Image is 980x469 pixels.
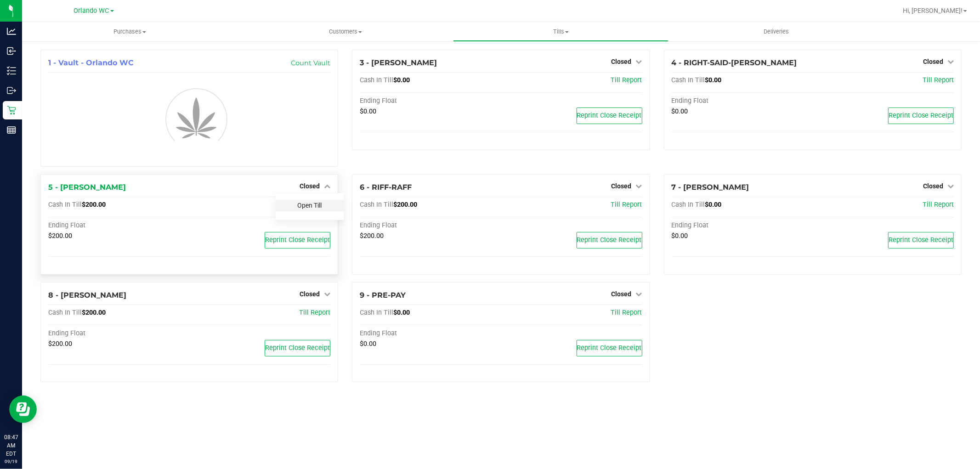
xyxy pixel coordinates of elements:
[82,309,106,316] span: $200.00
[48,291,126,299] span: 8 - [PERSON_NAME]
[4,433,18,458] p: 08:47 AM EDT
[672,183,749,192] span: 7 - [PERSON_NAME]
[297,202,322,209] a: Open Till
[48,183,126,192] span: 5 - [PERSON_NAME]
[48,232,72,240] span: $200.00
[393,309,410,316] span: $0.00
[903,7,963,14] span: Hi, [PERSON_NAME]!
[22,28,238,36] span: Purchases
[360,329,501,338] div: Ending Float
[612,182,632,190] span: Closed
[265,340,330,356] button: Reprint Close Receipt
[360,58,437,67] span: 3 - [PERSON_NAME]
[672,58,797,67] span: 4 - RIGHT-SAID-[PERSON_NAME]
[48,340,72,348] span: $200.00
[705,76,722,84] span: $0.00
[923,201,954,209] a: Till Report
[82,201,106,209] span: $200.00
[751,28,801,36] span: Deliveries
[923,182,943,190] span: Closed
[923,76,954,84] a: Till Report
[889,112,953,119] span: Reprint Close Receipt
[300,290,320,298] span: Closed
[360,309,393,316] span: Cash In Till
[888,107,954,124] button: Reprint Close Receipt
[672,201,705,209] span: Cash In Till
[705,201,722,209] span: $0.00
[300,182,320,190] span: Closed
[74,7,109,15] span: Orlando WC
[360,97,501,105] div: Ending Float
[611,309,642,316] a: Till Report
[453,22,668,41] a: Tills
[7,106,16,115] inline-svg: Retail
[360,340,376,348] span: $0.00
[7,46,16,56] inline-svg: Inbound
[360,221,501,230] div: Ending Float
[48,309,82,316] span: Cash In Till
[7,27,16,36] inline-svg: Analytics
[265,232,330,249] button: Reprint Close Receipt
[393,76,410,84] span: $0.00
[577,107,642,124] button: Reprint Close Receipt
[612,290,632,298] span: Closed
[7,125,16,135] inline-svg: Reports
[238,22,453,41] a: Customers
[672,232,688,240] span: $0.00
[7,86,16,95] inline-svg: Outbound
[668,22,884,41] a: Deliveries
[672,97,813,105] div: Ending Float
[577,340,642,356] button: Reprint Close Receipt
[238,28,453,36] span: Customers
[889,236,953,244] span: Reprint Close Receipt
[360,291,406,299] span: 9 - PRE-PAY
[360,107,376,115] span: $0.00
[611,76,642,84] a: Till Report
[888,232,954,249] button: Reprint Close Receipt
[612,58,632,65] span: Closed
[48,221,189,230] div: Ending Float
[393,201,417,209] span: $200.00
[577,236,642,244] span: Reprint Close Receipt
[577,344,642,352] span: Reprint Close Receipt
[577,112,642,119] span: Reprint Close Receipt
[672,107,688,115] span: $0.00
[923,58,943,65] span: Closed
[48,201,82,209] span: Cash In Till
[577,232,642,249] button: Reprint Close Receipt
[360,232,384,240] span: $200.00
[611,201,642,209] a: Till Report
[453,28,668,36] span: Tills
[360,183,412,192] span: 6 - RIFF-RAFF
[9,396,37,423] iframe: Resource center
[265,236,330,244] span: Reprint Close Receipt
[299,309,330,316] a: Till Report
[4,458,18,465] p: 09/19
[48,58,134,67] span: 1 - Vault - Orlando WC
[360,201,393,209] span: Cash In Till
[360,76,393,84] span: Cash In Till
[22,22,238,41] a: Purchases
[265,344,330,352] span: Reprint Close Receipt
[48,329,189,338] div: Ending Float
[672,221,813,230] div: Ending Float
[672,76,705,84] span: Cash In Till
[291,59,330,67] a: Count Vault
[7,66,16,75] inline-svg: Inventory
